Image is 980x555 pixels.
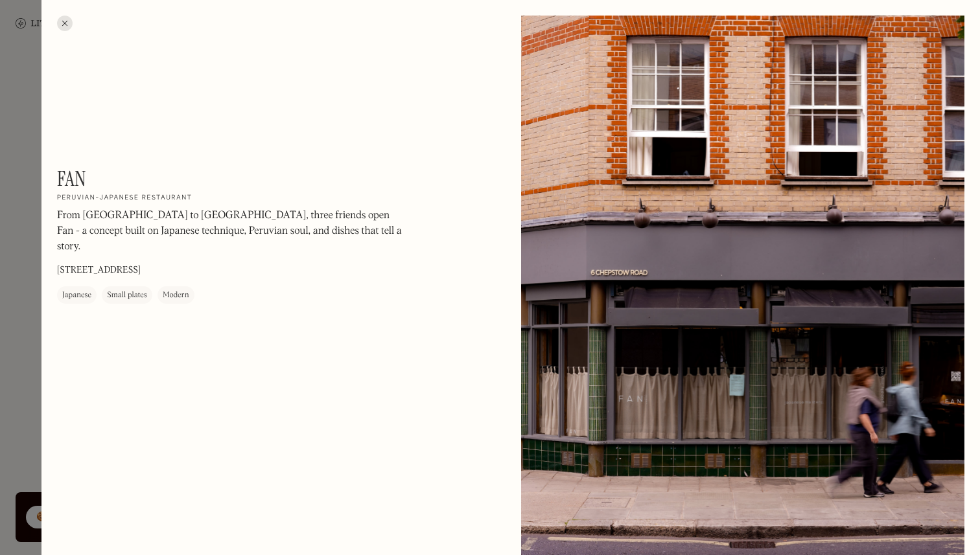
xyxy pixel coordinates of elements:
[62,289,91,302] div: Japanese
[163,289,189,302] div: Modern
[107,289,147,302] div: Small plates
[57,209,407,255] p: From [GEOGRAPHIC_DATA] to [GEOGRAPHIC_DATA], three friends open Fan - a concept built on Japanese...
[57,264,141,278] p: [STREET_ADDRESS]
[57,194,192,203] h2: Peruvian-Japanese restaurant
[57,166,86,191] h1: Fan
